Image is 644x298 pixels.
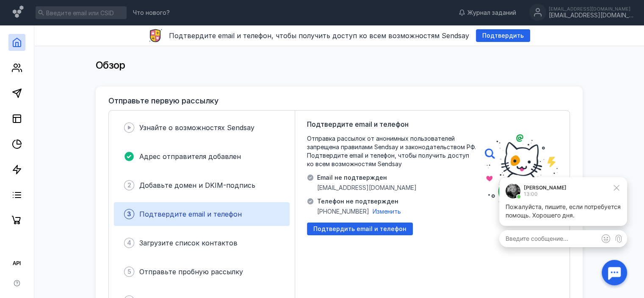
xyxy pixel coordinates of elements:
span: Email не подтвержден [317,173,417,182]
span: Подтвердить [482,32,524,39]
span: Подтвердите email и телефон [139,210,242,218]
span: Адрес отправителя добавлен [139,152,241,161]
span: Журнал заданий [467,8,516,17]
span: 5 [127,267,131,276]
a: Что нового? [129,10,174,16]
p: Пожалуйста, пишите, если потребуется помощь. Хорошего дня. [15,30,130,47]
span: Телефон не подтвержден [317,197,401,206]
span: Подтвердить email и телефон [313,226,406,233]
div: [EMAIL_ADDRESS][DOMAIN_NAME] [549,12,633,19]
div: [EMAIL_ADDRESS][DOMAIN_NAME] [549,6,633,11]
span: 2 [127,181,131,189]
div: 13:00 [33,19,76,24]
button: Изменить [373,207,401,216]
button: Подтвердить email и телефон [307,223,413,235]
span: Узнайте о возможностях Sendsay [139,123,254,132]
span: [EMAIL_ADDRESS][DOMAIN_NAME] [317,184,417,192]
span: [PHONE_NUMBER] [317,207,369,216]
span: Добавьте домен и DKIM-подпись [139,181,255,189]
div: [PERSON_NAME] [33,13,76,18]
span: 3 [127,210,131,218]
span: 4 [127,239,131,247]
span: Подтвердите email и телефон, чтобы получить доступ ко всем возможностям Sendsay [169,31,469,40]
img: poster [485,134,558,209]
span: Подтвердите email и телефон [307,119,409,129]
span: Отправка рассылок от анонимных пользователей запрещена правилами Sendsay и законодательством РФ. ... [307,134,476,168]
a: Журнал заданий [454,8,520,17]
span: Изменить [373,208,401,215]
h3: Отправьте первую рассылку [108,97,218,105]
span: Загрузите список контактов [139,239,238,247]
button: Подтвердить [476,29,530,42]
input: Введите email или CSID [36,6,127,19]
span: Отправьте пробную рассылку [139,267,243,276]
span: Что нового? [133,10,170,16]
span: Обзор [96,59,125,71]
